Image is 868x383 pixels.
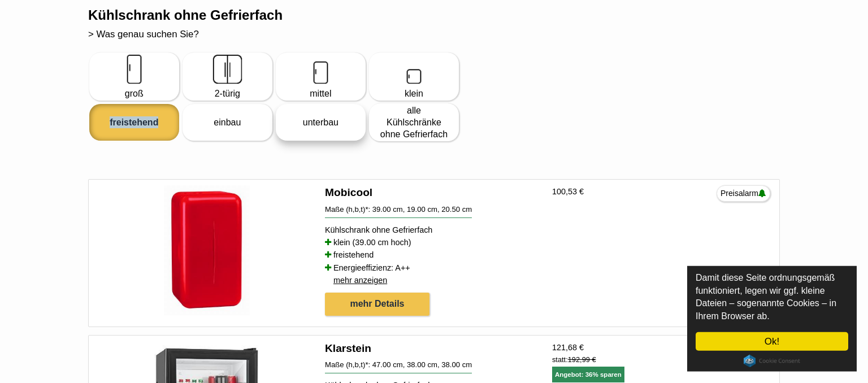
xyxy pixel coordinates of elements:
p: Damit diese Seite ordnungsgemäß funktioniert, legen wir ggf. kleine Dateien – sogenannte Cookies ... [696,272,848,323]
img: kühlschrank mittel [305,54,336,85]
span: > Was genau suchen Sie? [88,29,199,40]
div: unterbau [280,105,362,140]
div: Angebot: 36% sparen [552,367,624,382]
img: Mobicool F16 Kühlschrank ohne Gefrierfach - klein - freistehend [164,185,250,315]
div: statt: [552,354,637,366]
a: Ok! [696,332,848,351]
li: freistehend [325,249,543,261]
div: Kühlschrank ohne Gefrierfach [325,224,543,236]
span: mittel [280,88,362,99]
a: Mobicool Maße (h,b,t)*: 39.00 cm, 19.00 cm, 20.50 cm [325,185,543,217]
span: 2-türig [186,88,268,99]
span: 19.00 cm, [407,205,440,214]
span: 20.50 cm [441,205,472,214]
div: Maße (h,b,t)*: [325,360,472,373]
li: klein (39.00 cm hoch) [325,236,543,249]
a: Cookie Consent plugin for the EU cookie law [744,355,800,367]
span: 38.00 cm, [407,360,440,369]
h4: Klarstein [325,341,543,356]
a: Preisalarm [717,185,770,201]
span: groß [93,88,175,99]
a: Klarstein Maße (h,b,t)*: 47.00 cm, 38.00 cm, 38.00 cm [325,341,543,373]
a: mehr Details [325,293,429,316]
li: Energieeffizienz: A++ [325,262,543,274]
h2: Kühlschrank ohne Gefrierfach [88,7,780,43]
div: einbau [186,105,268,140]
h4: Mobicool [325,185,543,200]
div: alle Kühlschränke ohne Gefrierfach [373,105,455,140]
div: mehr anzeigen [333,269,387,291]
div: 121,68 € [552,341,637,354]
div: 100,53 € [552,185,637,198]
div: Maße (h,b,t)*: [325,205,472,218]
img: kühlschrank hoch [119,54,150,85]
img: kühlschrank klein [398,54,429,85]
span: 38.00 cm [441,360,472,369]
img: kühlschrank 2 türig [212,54,243,85]
span: 39.00 cm, [372,205,405,214]
span: 47.00 cm, [372,360,405,369]
span: klein [373,88,455,99]
span: 192,99 € [568,355,596,364]
div: freistehend [93,105,175,140]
